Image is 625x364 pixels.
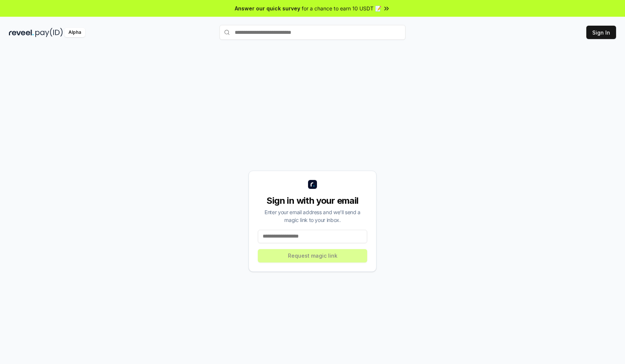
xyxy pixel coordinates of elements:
[258,208,367,224] div: Enter your email address and we’ll send a magic link to your inbox.
[308,180,317,189] img: logo_small
[258,195,367,207] div: Sign in with your email
[302,4,381,12] span: for a chance to earn 10 USDT 📝
[235,4,300,12] span: Answer our quick survey
[35,28,63,37] img: pay_id
[586,26,616,39] button: Sign In
[9,28,34,37] img: reveel_dark
[64,28,85,37] div: Alpha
